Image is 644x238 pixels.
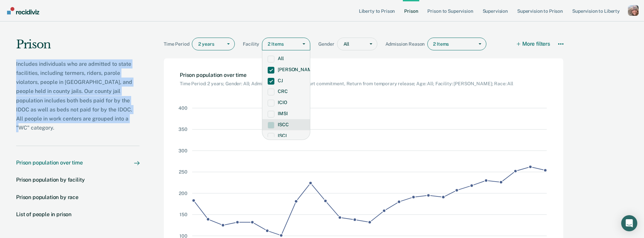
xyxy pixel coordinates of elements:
input: gender [343,41,344,47]
svg: More options [558,41,563,47]
span: Time Period [164,41,192,47]
div: List of people in prison [16,211,71,218]
label: All [268,56,305,61]
div: Prison population over time [16,159,83,166]
div: Prison population by race [16,194,78,200]
img: Recidiviz [7,7,39,14]
button: More filters [517,38,550,50]
p: Includes individuals who are admitted to state facilities, including termers, riders, parole viol... [16,59,140,133]
span: Facility [243,41,262,47]
label: ISCI [268,133,305,139]
label: CJ [268,78,305,84]
div: Prison population by facility [16,177,85,183]
label: ISCC [268,122,305,128]
label: [PERSON_NAME] [268,67,305,73]
a: Prison population by facility [16,177,140,183]
label: IMSI [268,111,305,116]
h2: Chart: Prison population over time. Current filters: Time Period: 2 years; Gender: All; Admission... [180,72,513,87]
label: ICIO [268,100,305,105]
div: Chart subtitle [180,78,513,87]
a: Prison population by race [16,194,140,200]
div: 2 Items [428,39,474,49]
label: CRC [268,89,305,94]
h1: Prison [16,38,140,57]
div: 2 Items [262,39,298,49]
div: Open Intercom Messenger [621,215,637,231]
a: Prison population over time [16,159,140,166]
a: List of people in prison [16,211,140,218]
span: Admission Reason [385,41,428,47]
span: Gender [318,41,337,47]
button: Profile dropdown button [628,5,639,16]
